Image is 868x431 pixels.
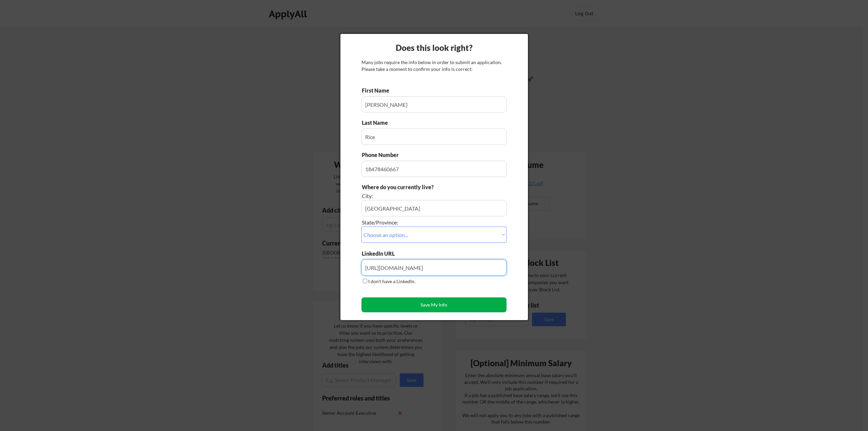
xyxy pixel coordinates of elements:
div: State/Province: [362,219,469,226]
input: Type here... [361,129,507,145]
input: Type here... [361,161,507,177]
div: Many jobs require the info below in order to submit an application. Please take a moment to confi... [361,59,507,72]
input: Type here... [361,259,507,276]
div: First Name [362,87,395,94]
div: City: [362,192,469,200]
div: Phone Number [362,151,402,159]
button: Save My Info [361,297,507,312]
input: Type here... [361,96,507,113]
div: Does this look right? [340,42,528,54]
label: I don't have a LinkedIn. [368,278,415,284]
div: Where do you currently live? [362,183,469,191]
input: e.g. Los Angeles [361,200,507,216]
div: Last Name [362,119,395,126]
div: LinkedIn URL [362,250,412,257]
